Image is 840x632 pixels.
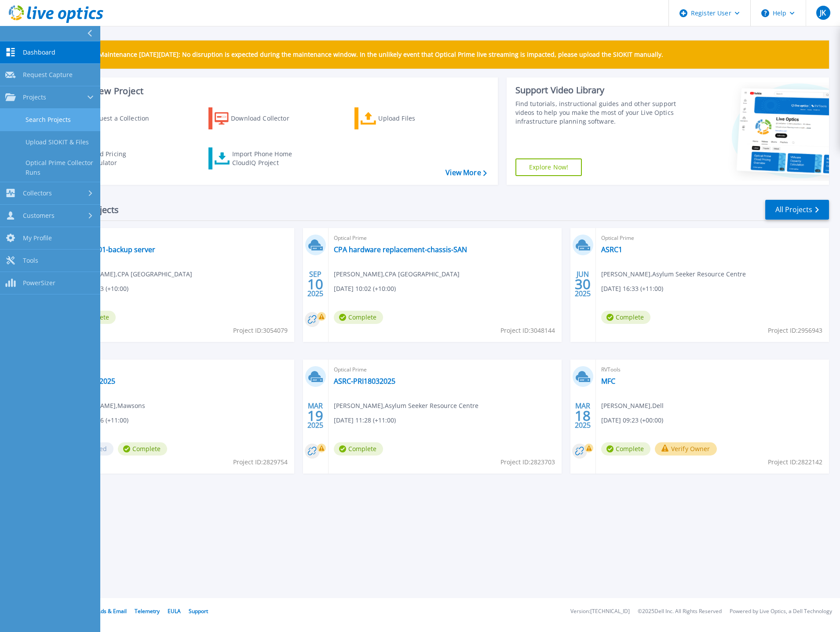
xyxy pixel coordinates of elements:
[23,234,52,242] span: My Profile
[574,268,591,300] div: JUN 2025
[768,326,822,335] span: Project ID: 2956943
[88,110,158,127] div: Request a Collection
[231,110,301,127] div: Download Collector
[601,442,650,456] span: Complete
[354,107,453,129] a: Upload Files
[135,607,160,615] a: Telemetry
[334,365,556,375] span: Optical Prime
[66,51,663,58] p: Scheduled Maintenance [DATE][DATE]: No disruption is expected during the maintenance window. In t...
[515,99,680,126] div: Find tutorials, instructional guides and other support videos to help you make the most of your L...
[334,377,395,386] a: ASRC-PRI18032025
[765,200,829,220] a: All Projects
[189,607,208,615] a: Support
[334,401,478,411] span: [PERSON_NAME] , Asylum Seeker Resource Centre
[168,607,181,615] a: EULA
[334,245,467,254] a: CPA hardware replacement-chassis-SAN
[768,457,822,467] span: Project ID: 2822142
[601,245,622,254] a: ASRC1
[62,86,486,96] h3: Start a New Project
[62,147,161,169] a: Cloud Pricing Calculator
[233,457,288,467] span: Project ID: 2829754
[515,158,582,176] a: Explore Now!
[232,150,301,167] div: Import Phone Home CloudIQ Project
[97,607,127,615] a: Ads & Email
[118,442,167,456] span: Complete
[334,311,383,324] span: Complete
[23,279,55,287] span: PowerSizer
[307,400,324,432] div: MAR 2025
[23,48,55,56] span: Dashboard
[601,269,746,279] span: [PERSON_NAME] , Asylum Seeker Resource Centre
[500,326,555,335] span: Project ID: 3048144
[334,415,396,425] span: [DATE] 11:28 (+11:00)
[601,233,824,243] span: Optical Prime
[601,377,615,386] a: MFC
[23,212,55,220] span: Customers
[574,400,591,432] div: MAR 2025
[307,412,323,419] span: 19
[515,85,680,96] div: Support Video Library
[601,415,663,425] span: [DATE] 09:23 (+00:00)
[601,284,663,294] span: [DATE] 16:33 (+11:00)
[575,412,591,419] span: 18
[334,284,396,294] span: [DATE] 10:02 (+10:00)
[66,245,155,254] a: Melbckp001-backup server
[23,189,52,197] span: Collectors
[730,609,832,614] li: Powered by Live Optics, a Dell Technology
[66,401,145,411] span: [PERSON_NAME] , Mawsons
[23,71,73,79] span: Request Capture
[23,93,46,101] span: Projects
[601,311,650,324] span: Complete
[307,280,323,288] span: 10
[233,326,288,335] span: Project ID: 3054079
[307,268,324,300] div: SEP 2025
[208,107,307,129] a: Download Collector
[446,169,486,177] a: View More
[334,442,383,456] span: Complete
[66,233,289,243] span: Optical Prime
[334,269,460,279] span: [PERSON_NAME] , CPA [GEOGRAPHIC_DATA]
[62,107,161,129] a: Request a Collection
[820,9,826,16] span: JK
[66,269,192,279] span: [PERSON_NAME] , CPA [GEOGRAPHIC_DATA]
[601,401,664,411] span: [PERSON_NAME] , Dell
[655,442,717,456] button: Verify Owner
[23,257,38,265] span: Tools
[575,280,591,288] span: 30
[638,609,722,614] li: © 2025 Dell Inc. All Rights Reserved
[500,457,555,467] span: Project ID: 2823703
[570,609,630,614] li: Version: [TECHNICAL_ID]
[378,110,449,127] div: Upload Files
[66,365,289,375] span: Optical Prime
[601,365,824,375] span: RVTools
[86,150,157,167] div: Cloud Pricing Calculator
[334,233,556,243] span: Optical Prime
